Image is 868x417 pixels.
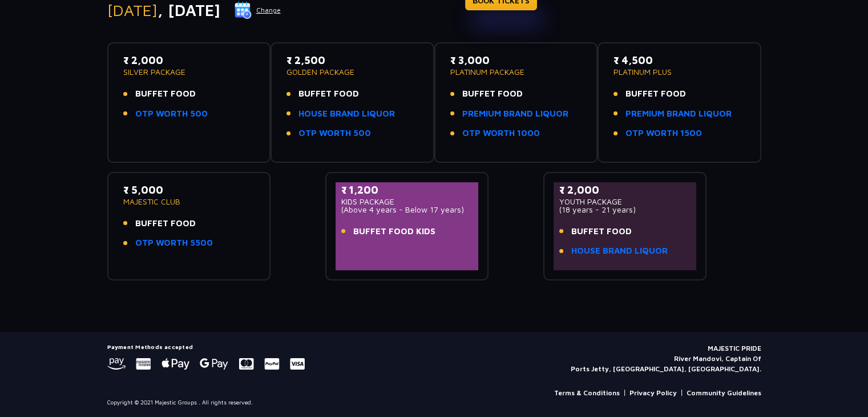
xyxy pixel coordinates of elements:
[107,343,305,350] h5: Payment Methods accepted
[135,217,196,230] span: BUFFET FOOD
[613,68,745,76] p: PLATINUM PLUS
[341,182,473,198] p: ₹ 1,200
[462,127,540,140] a: OTP WORTH 1000
[123,68,255,76] p: SILVER PACKAGE
[559,198,691,206] p: YOUTH PACKAGE
[298,107,395,121] a: HOUSE BRAND LIQUOR
[450,68,582,76] p: PLATINUM PACKAGE
[298,127,371,140] a: OTP WORTH 500
[353,225,435,238] span: BUFFET FOOD KIDS
[286,68,418,76] p: GOLDEN PACKAGE
[462,107,568,121] a: PREMIUM BRAND LIQUOR
[450,53,582,68] p: ₹ 3,000
[625,87,686,101] span: BUFFET FOOD
[554,388,620,398] a: Terms & Conditions
[123,53,255,68] p: ₹ 2,000
[123,198,255,206] p: MAJESTIC CLUB
[107,1,158,19] span: [DATE]
[462,87,523,101] span: BUFFET FOOD
[298,87,359,101] span: BUFFET FOOD
[135,236,213,250] a: OTP WORTH 5500
[559,206,691,214] p: (18 years - 21 years)
[625,107,732,121] a: PREMIUM BRAND LIQUOR
[286,53,418,68] p: ₹ 2,500
[341,198,473,206] p: KIDS PACKAGE
[625,127,702,140] a: OTP WORTH 1500
[629,388,677,398] a: Privacy Policy
[234,1,281,19] button: Change
[123,182,255,198] p: ₹ 5,000
[107,398,253,407] p: Copyright © 2021 Majestic Groups . All rights reserved.
[135,87,196,101] span: BUFFET FOOD
[613,53,745,68] p: ₹ 4,500
[135,107,208,121] a: OTP WORTH 500
[571,225,632,238] span: BUFFET FOOD
[559,182,691,198] p: ₹ 2,000
[687,388,761,398] a: Community Guidelines
[571,244,668,258] a: HOUSE BRAND LIQUOR
[341,206,473,214] p: (Above 4 years - Below 17 years)
[571,343,761,374] p: MAJESTIC PRIDE River Mandovi, Captain Of Ports Jetty, [GEOGRAPHIC_DATA], [GEOGRAPHIC_DATA].
[158,1,220,19] span: , [DATE]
